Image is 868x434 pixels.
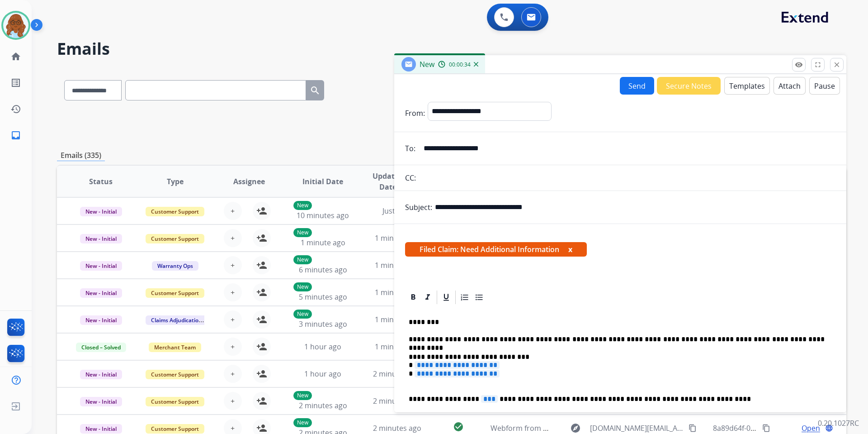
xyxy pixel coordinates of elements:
[293,310,312,319] p: New
[256,233,267,243] mat-icon: person_add
[149,343,201,352] span: Merchant Team
[80,315,122,325] span: New - Initial
[293,391,312,400] p: New
[375,260,420,270] span: 1 minute ago
[10,77,21,88] mat-icon: list_alt
[167,176,184,187] span: Type
[10,130,21,141] mat-icon: inbox
[231,314,235,325] span: +
[458,291,472,304] div: Ordered List
[76,343,126,352] span: Closed – Solved
[146,207,204,216] span: Customer Support
[256,260,267,271] mat-icon: person_add
[231,368,235,379] span: +
[373,423,421,433] span: 2 minutes ago
[146,370,204,379] span: Customer Support
[373,396,421,406] span: 2 minutes ago
[439,291,453,304] div: Underline
[152,261,198,271] span: Warranty Ops
[224,202,242,220] button: +
[713,423,852,433] span: 8a89d64f-000a-4407-9d44-a37b848b144a
[304,342,341,352] span: 1 hour ago
[491,423,752,433] span: Webform from [DOMAIN_NAME][EMAIL_ADDRESS][DOMAIN_NAME] on [DATE]
[146,234,204,243] span: Customer Support
[568,244,572,255] button: x
[375,233,420,243] span: 1 minute ago
[231,233,235,243] span: +
[146,315,208,325] span: Claims Adjudication
[231,287,235,298] span: +
[293,418,312,427] p: New
[224,310,242,329] button: +
[299,401,347,410] span: 2 minutes ago
[299,265,347,275] span: 6 minutes ago
[293,228,312,237] p: New
[80,424,122,434] span: New - Initial
[10,104,21,114] mat-icon: history
[256,368,267,379] mat-icon: person_add
[57,150,105,161] p: Emails (335)
[3,13,28,38] img: avatar
[80,288,122,298] span: New - Initial
[368,171,409,192] span: Updated Date
[405,242,587,257] span: Filed Claim: Need Additional Information
[89,176,113,187] span: Status
[256,314,267,325] mat-icon: person_add
[405,108,425,119] p: From:
[224,365,242,383] button: +
[382,206,411,216] span: Just now
[233,176,265,187] span: Assignee
[818,418,859,429] p: 0.20.1027RC
[256,287,267,298] mat-icon: person_add
[421,291,434,304] div: Italic
[833,61,841,69] mat-icon: close
[80,234,122,243] span: New - Initial
[472,291,486,304] div: Bullet List
[256,205,267,216] mat-icon: person_add
[224,283,242,301] button: +
[373,369,421,379] span: 2 minutes ago
[375,287,420,297] span: 1 minute ago
[299,319,347,329] span: 3 minutes ago
[224,229,242,247] button: +
[80,370,122,379] span: New - Initial
[80,207,122,216] span: New - Initial
[146,424,204,434] span: Customer Support
[224,338,242,356] button: +
[420,59,434,69] span: New
[256,396,267,406] mat-icon: person_add
[762,424,770,432] mat-icon: content_copy
[774,77,806,95] button: Attach
[256,423,267,434] mat-icon: person_add
[453,421,464,432] mat-icon: check_circle
[304,369,341,379] span: 1 hour ago
[302,176,343,187] span: Initial Date
[231,260,235,271] span: +
[310,85,321,96] mat-icon: search
[405,202,432,213] p: Subject:
[570,423,581,434] mat-icon: explore
[814,61,822,69] mat-icon: fullscreen
[301,238,345,248] span: 1 minute ago
[590,423,683,434] span: [DOMAIN_NAME][EMAIL_ADDRESS][DOMAIN_NAME]
[231,205,235,216] span: +
[146,397,204,406] span: Customer Support
[293,201,312,210] p: New
[405,143,415,154] p: To:
[809,77,840,95] button: Pause
[375,315,420,324] span: 1 minute ago
[299,292,347,302] span: 5 minutes ago
[224,256,242,274] button: +
[80,397,122,406] span: New - Initial
[10,51,21,62] mat-icon: home
[620,77,654,95] button: Send
[231,341,235,352] span: +
[293,255,312,264] p: New
[802,423,820,434] span: Open
[405,172,416,183] p: CC:
[80,261,122,271] span: New - Initial
[231,396,235,406] span: +
[657,77,721,95] button: Secure Notes
[375,342,420,352] span: 1 minute ago
[256,341,267,352] mat-icon: person_add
